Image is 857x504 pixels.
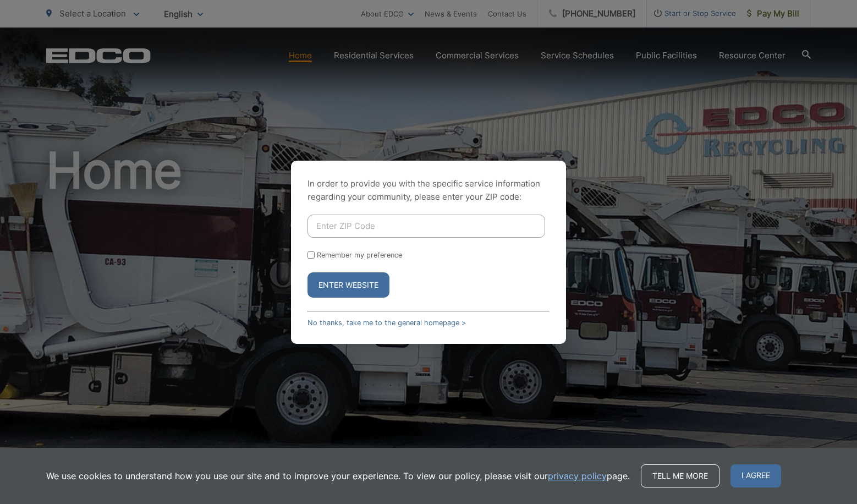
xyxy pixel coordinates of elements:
[46,469,630,483] p: We use cookies to understand how you use our site and to improve your experience. To view our pol...
[307,177,550,204] p: In order to provide you with the specific service information regarding your community, please en...
[548,469,607,483] a: privacy policy
[307,272,389,298] button: Enter Website
[641,464,719,487] a: Tell me more
[317,251,402,259] label: Remember my preference
[307,319,466,327] a: No thanks, take me to the general homepage >
[730,464,781,487] span: I agree
[307,215,545,238] input: Enter ZIP Code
